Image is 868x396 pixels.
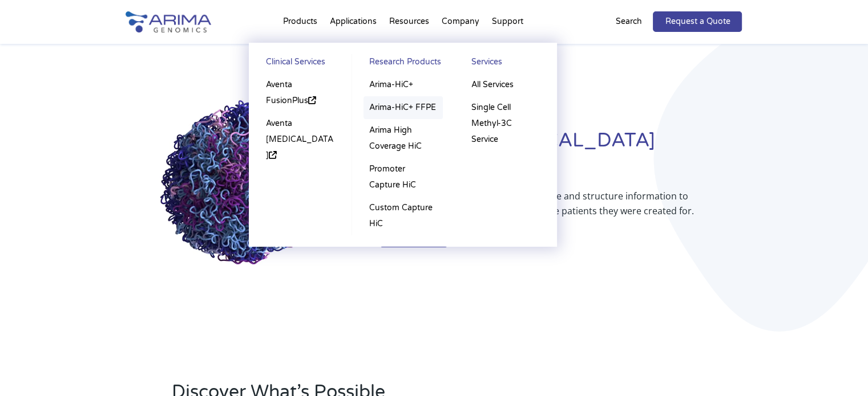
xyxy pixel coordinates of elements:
[364,158,443,197] a: Promoter Capture HiC
[260,54,340,74] a: Clinical Services
[615,14,641,29] p: Search
[364,197,443,235] a: Custom Capture HiC
[466,74,546,96] a: All Services
[653,11,742,32] a: Request a Quote
[260,112,340,167] a: Aventa [MEDICAL_DATA]
[466,96,546,151] a: Single Cell Methyl-3C Service
[466,54,546,74] a: Services
[126,11,211,32] img: Arima-Genomics-logo
[811,341,868,396] div: チャットウィジェット
[364,74,443,96] a: Arima-HiC+
[364,96,443,119] a: Arima-HiC+ FFPE
[260,74,340,112] a: Aventa FusionPlus
[811,341,868,396] iframe: Chat Widget
[364,119,443,158] a: Arima High Coverage HiC
[364,54,443,74] a: Research Products
[380,128,742,189] h1: Redefining [MEDICAL_DATA] Diagnostics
